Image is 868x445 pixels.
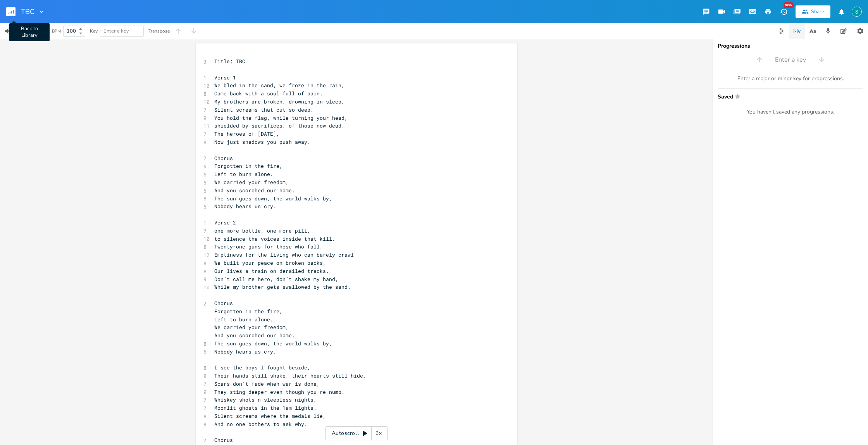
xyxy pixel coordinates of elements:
span: And you scorched our home. [214,332,295,339]
img: Stevie Jay [852,7,862,17]
span: Came back with a soul full of pain. [214,90,323,97]
span: Don’t call me hero, don’t shake my hand, [214,276,338,283]
span: Twenty-one guns for those who fall, [214,243,323,250]
div: Key [90,29,98,33]
span: Nobody hears us cry. [214,203,276,210]
span: Moonlit ghosts in the 1am lights. [214,404,317,411]
span: Enter a key [775,55,806,64]
span: Our lives a train on derailed tracks. [214,267,329,274]
span: one more bottle, one more pill, [214,227,310,234]
span: Left to burn alone. [214,171,273,178]
span: Enter a key [103,28,129,34]
span: Now just shadows you push away. [214,138,310,145]
span: Their hands still shake, their hearts still hide. [214,372,366,379]
span: to silence the voices inside that kill. [214,235,335,242]
span: Nobody hears us cry. [214,348,276,355]
span: Silent screams where the medals lie, [214,412,326,419]
span: Whiskey shots n sleepless nights, [214,396,317,403]
div: Share [811,8,824,15]
span: My brothers are broken, drowning in sleep, [214,98,344,105]
span: Chorus [214,300,233,307]
span: The sun goes down, the world walks by, [214,195,332,202]
div: You haven't saved any progressions. [718,109,863,116]
span: Emptiness for the living who can barely crawl [214,251,354,258]
div: New [784,2,794,8]
span: We bled in the sand, we froze in the rain, [214,82,344,89]
span: Verse 1 [214,74,236,81]
button: Share [796,5,830,18]
span: While my brother gets swallowed by the sand. [214,283,351,290]
span: I see the boys I fought beside, [214,364,310,371]
span: And no one bothers to ask why. [214,421,307,428]
span: The heroes of [DATE], [214,130,279,137]
span: The sun goes down, the world walks by, [214,340,332,347]
span: And you scorched our home. [214,187,295,194]
span: We built your peace on broken backs, [214,259,326,266]
span: Silent screams that cut so deep. [214,106,313,113]
span: They sting deeper even though you're numb. [214,388,344,395]
div: Autoscroll [325,426,388,440]
span: You hold the flag, while turning your head, [214,114,348,121]
span: Chorus [214,436,233,443]
span: Forgotten in the fire, [214,308,282,315]
span: TBC [21,8,34,15]
span: Title: TBC [214,58,245,65]
div: Transpose [148,29,170,33]
span: shielded by sacrifices, of those now dead. [214,122,344,129]
div: BPM [52,29,61,33]
span: Left to burn alone. [214,316,273,323]
div: 3x [372,426,386,440]
div: Progressions [718,43,863,49]
span: We carried your freedom, [214,179,289,186]
span: Scars don’t fade when war is done, [214,380,320,387]
span: Verse 2 [214,219,236,226]
span: We carried your freedom, [214,324,289,331]
span: Forgotten in the fire, [214,162,282,169]
button: Back to Library [6,2,22,21]
button: New [776,5,791,19]
span: Chorus [214,155,233,162]
span: Saved [718,93,859,99]
div: Enter a major or minor key for progressions. [718,75,863,82]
